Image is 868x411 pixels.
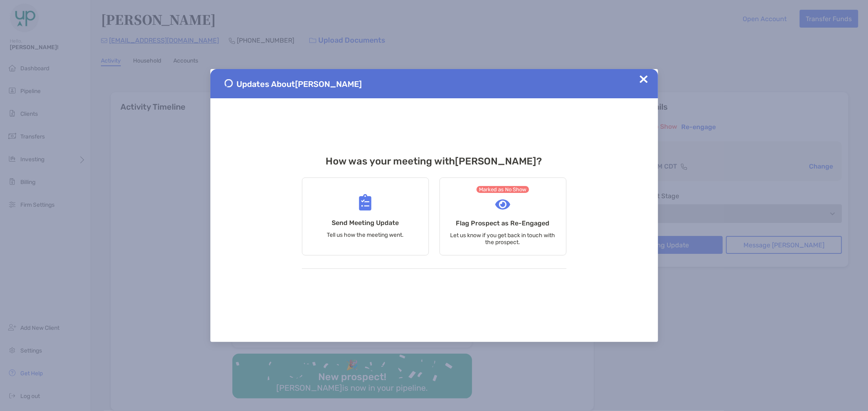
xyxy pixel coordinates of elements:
img: Close Updates Zoe [640,75,648,83]
p: Let us know if you get back in touch with the prospect. [450,232,556,246]
span: Marked as No Show [477,186,529,193]
img: Send Meeting Update 1 [225,79,233,87]
img: Flag Prospect as Re-Engaged [495,199,510,210]
h4: Send Meeting Update [332,219,399,227]
h4: Flag Prospect as Re-Engaged [456,219,550,227]
p: Tell us how the meeting went. [327,231,404,238]
img: Send Meeting Update [359,194,372,211]
h3: How was your meeting with [PERSON_NAME] ? [302,156,566,167]
span: Updates About [PERSON_NAME] [237,79,362,89]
